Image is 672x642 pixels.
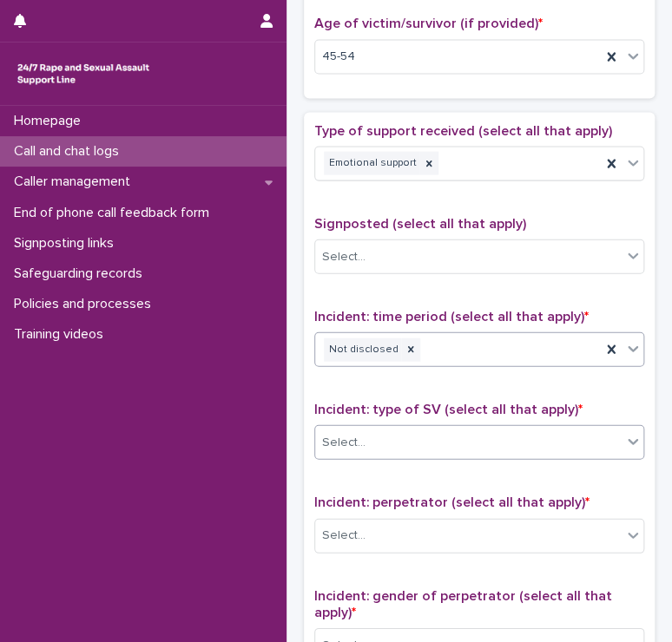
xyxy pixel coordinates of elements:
div: Not disclosed [324,338,401,362]
p: Signposting links [7,235,128,252]
span: 45-54 [322,48,355,66]
div: Select... [322,248,366,266]
p: Training videos [7,326,117,343]
span: Age of victim/survivor (if provided) [314,16,543,30]
div: Select... [322,434,366,452]
img: rhQMoQhaT3yELyF149Cw [14,56,153,91]
p: End of phone call feedback form [7,205,223,221]
span: Type of support received (select all that apply) [314,124,612,138]
span: Incident: time period (select all that apply) [314,310,589,324]
p: Policies and processes [7,296,165,312]
span: Incident: perpetrator (select all that apply) [314,495,590,509]
p: Call and chat logs [7,143,133,160]
div: Emotional support [324,152,419,175]
p: Safeguarding records [7,265,156,282]
span: Signposted (select all that apply) [314,217,526,231]
span: Incident: gender of perpetrator (select all that apply) [314,589,612,619]
div: Select... [322,527,366,545]
p: Caller management [7,174,144,190]
span: Incident: type of SV (select all that apply) [314,403,583,416]
p: Homepage [7,113,95,129]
